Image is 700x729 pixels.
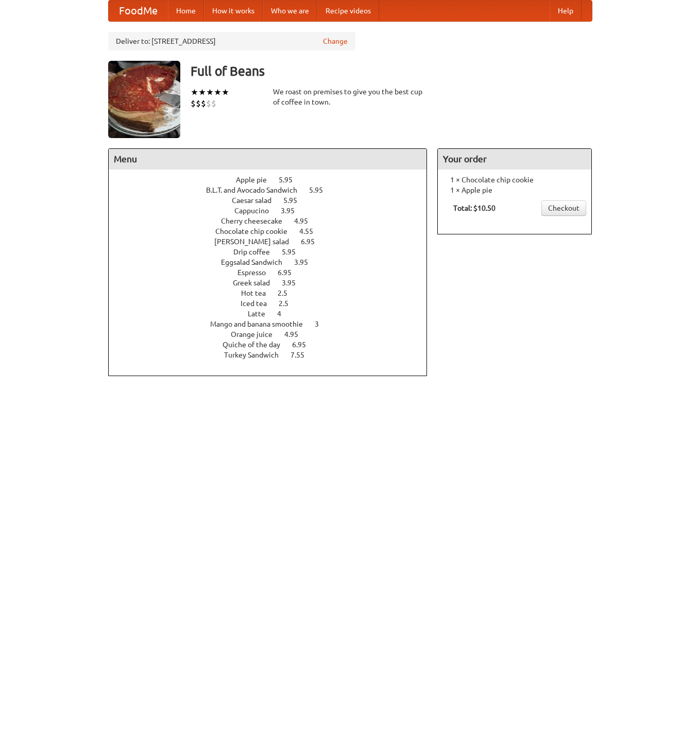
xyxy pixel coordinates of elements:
[301,238,325,246] span: 6.95
[224,351,323,359] a: Turkey Sandwich 7.55
[236,176,277,184] span: Apple pie
[315,320,329,328] span: 3
[234,207,314,215] a: Cappucino 3.95
[233,248,315,256] a: Drip coffee 5.95
[283,196,308,205] span: 5.95
[231,330,317,338] a: Orange juice 4.95
[109,149,427,169] h4: Menu
[292,341,316,349] span: 6.95
[221,87,229,98] li: ★
[232,196,282,205] span: Caesar salad
[191,61,592,81] h3: Full of Beans
[294,217,318,225] span: 4.95
[263,1,317,21] a: Who we are
[241,299,308,308] a: Iced tea 2.5
[206,87,214,98] li: ★
[234,207,279,215] span: Cappucino
[241,299,277,308] span: Iced tea
[108,61,180,138] img: angular.jpg
[224,351,289,359] span: Turkey Sandwich
[237,268,311,277] a: Espresso 6.95
[284,330,309,338] span: 4.95
[550,1,582,21] a: Help
[210,320,313,328] span: Mango and banana smoothie
[196,98,201,109] li: $
[232,196,316,205] a: Caesar salad 5.95
[323,36,348,46] a: Change
[279,299,299,308] span: 2.5
[233,279,280,287] span: Greek salad
[206,186,308,194] span: B.L.T. and Avocado Sandwich
[221,258,327,266] a: Eggsalad Sandwich 3.95
[223,341,291,349] span: Quiche of the day
[215,227,298,235] span: Chocolate chip cookie
[214,87,221,98] li: ★
[204,1,263,21] a: How it works
[191,98,196,109] li: $
[248,310,276,318] span: Latte
[214,238,334,246] a: [PERSON_NAME] salad 6.95
[109,1,168,21] a: FoodMe
[191,87,198,98] li: ★
[206,98,211,109] li: $
[282,279,306,287] span: 3.95
[438,149,591,169] h4: Your order
[279,176,303,184] span: 5.95
[281,207,305,215] span: 3.95
[248,310,300,318] a: Latte 4
[215,227,332,235] a: Chocolate chip cookie 4.55
[299,227,323,235] span: 4.55
[277,310,292,318] span: 4
[236,176,312,184] a: Apple pie 5.95
[309,186,333,194] span: 5.95
[291,351,315,359] span: 7.55
[210,320,338,328] a: Mango and banana smoothie 3
[206,186,342,194] a: B.L.T. and Avocado Sandwich 5.95
[201,98,206,109] li: $
[168,1,204,21] a: Home
[282,248,306,256] span: 5.95
[241,289,306,297] a: Hot tea 2.5
[198,87,206,98] li: ★
[241,289,276,297] span: Hot tea
[278,289,298,297] span: 2.5
[273,87,428,107] div: We roast on premises to give you the best cup of coffee in town.
[443,175,586,185] li: 1 × Chocolate chip cookie
[231,330,283,338] span: Orange juice
[278,268,302,277] span: 6.95
[237,268,276,277] span: Espresso
[221,217,327,225] a: Cherry cheesecake 4.95
[541,200,586,216] a: Checkout
[223,341,325,349] a: Quiche of the day 6.95
[108,32,355,50] div: Deliver to: [STREET_ADDRESS]
[294,258,318,266] span: 3.95
[211,98,216,109] li: $
[221,258,293,266] span: Eggsalad Sandwich
[453,204,496,212] b: Total: $10.50
[317,1,379,21] a: Recipe videos
[233,279,315,287] a: Greek salad 3.95
[443,185,586,195] li: 1 × Apple pie
[221,217,293,225] span: Cherry cheesecake
[233,248,280,256] span: Drip coffee
[214,238,299,246] span: [PERSON_NAME] salad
